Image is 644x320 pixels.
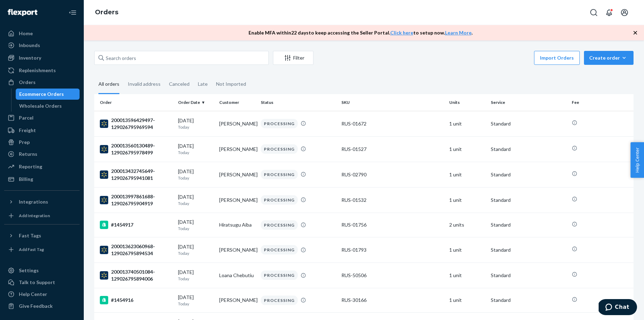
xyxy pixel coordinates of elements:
[341,146,444,153] div: RUS-01527
[261,170,298,179] div: PROCESSING
[19,246,44,252] div: Add Fast Tag
[98,75,119,94] div: All orders
[4,289,80,300] a: Help Center
[602,6,616,20] button: Open notifications
[261,271,298,280] div: PROCESSING
[19,102,62,109] div: Wholesale Orders
[341,272,444,279] div: RUS-50506
[178,269,214,282] div: [DATE]
[175,94,216,111] th: Order Date
[341,120,444,127] div: RUS-01672
[178,301,214,307] p: Today
[446,213,488,237] td: 2 units
[4,161,80,172] a: Reporting
[100,296,172,304] div: #1454916
[19,139,30,146] div: Prep
[491,120,566,127] p: Standard
[19,176,33,183] div: Billing
[4,300,80,312] button: Give Feedback
[19,267,39,274] div: Settings
[216,213,258,237] td: Hiratsugu Aiba
[569,94,634,111] th: Fee
[630,142,644,178] button: Help Center
[446,187,488,213] td: 1 unit
[100,268,172,282] div: 200013740501084-129026795894006
[4,112,80,123] a: Parcel
[4,137,80,148] a: Prep
[16,100,80,112] a: Wholesale Orders
[273,54,313,61] div: Filter
[261,220,298,230] div: PROCESSING
[94,94,175,111] th: Order
[19,67,56,74] div: Replenishments
[178,200,214,206] p: Today
[100,117,172,131] div: 200013596429497-129026795969594
[19,127,36,134] div: Freight
[216,288,258,312] td: [PERSON_NAME]
[341,246,444,253] div: RUS-01793
[446,136,488,162] td: 1 unit
[446,111,488,136] td: 1 unit
[4,230,80,241] button: Fast Tags
[4,265,80,276] a: Settings
[261,119,298,128] div: PROCESSING
[100,193,172,207] div: 200013997861688-129026795904919
[216,75,246,93] div: Not Imported
[178,117,214,130] div: [DATE]
[178,150,214,155] p: Today
[19,279,55,286] div: Talk to Support
[178,124,214,130] p: Today
[445,30,472,36] a: Learn More
[66,6,80,20] button: Close Navigation
[4,28,80,39] a: Home
[94,51,269,65] input: Search orders
[4,125,80,136] a: Freight
[100,221,172,229] div: #1454917
[341,297,444,304] div: RUS-30166
[8,9,37,16] img: Flexport logo
[4,65,80,76] a: Replenishments
[198,75,208,93] div: Late
[19,42,40,49] div: Inbounds
[19,291,47,298] div: Help Center
[491,146,566,153] p: Standard
[95,8,118,16] a: Orders
[178,250,214,256] p: Today
[178,226,214,231] p: Today
[216,111,258,136] td: [PERSON_NAME]
[100,168,172,182] div: 200013432745649-129026795941081
[584,51,634,65] button: Create order
[216,136,258,162] td: [PERSON_NAME]
[446,162,488,187] td: 1 unit
[19,198,48,205] div: Integrations
[491,272,566,279] p: Standard
[4,196,80,207] button: Integrations
[100,142,172,156] div: 200013560130489-129026795978499
[19,213,50,219] div: Add Integration
[216,187,258,213] td: [PERSON_NAME]
[219,99,255,105] div: Customer
[178,143,214,155] div: [DATE]
[273,51,313,65] button: Filter
[491,197,566,204] p: Standard
[4,40,80,51] a: Inbounds
[599,299,637,317] iframe: Opens a widget where you can chat to one of our agents
[261,144,298,154] div: PROCESSING
[178,168,214,181] div: [DATE]
[4,77,80,88] a: Orders
[178,243,214,256] div: [DATE]
[341,197,444,204] div: RUS-01532
[491,297,566,304] p: Standard
[446,288,488,312] td: 1 unit
[169,75,190,93] div: Canceled
[4,148,80,160] a: Returns
[4,277,80,288] button: Talk to Support
[19,54,41,61] div: Inventory
[19,91,64,98] div: Ecommerce Orders
[216,162,258,187] td: [PERSON_NAME]
[589,54,628,61] div: Create order
[339,94,446,111] th: SKU
[216,262,258,288] td: Loana Chebutiu
[178,294,214,307] div: [DATE]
